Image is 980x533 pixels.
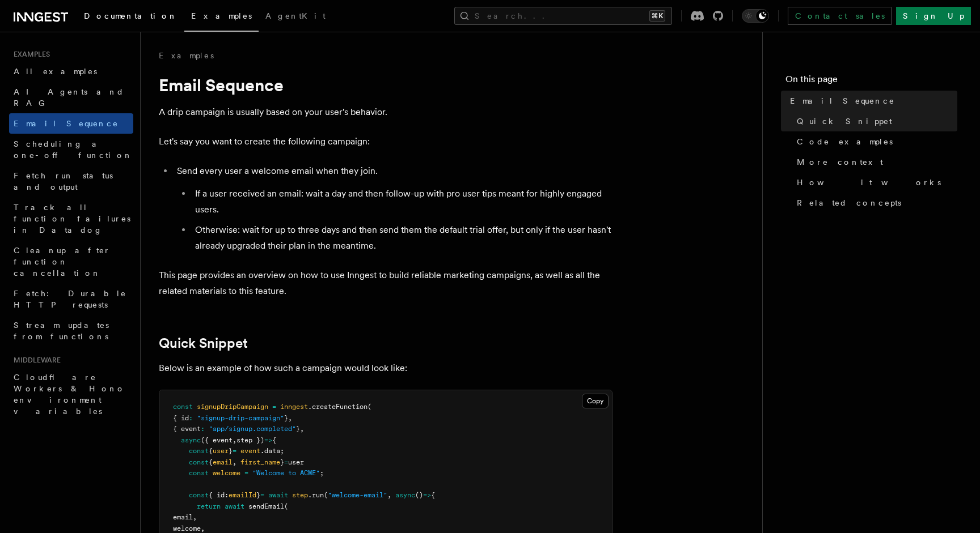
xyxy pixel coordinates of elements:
[9,367,133,421] a: Cloudflare Workers & Hono environment variables
[320,469,324,477] span: ;
[9,82,133,113] a: AI Agents and RAG
[792,152,957,172] a: More context
[159,335,248,351] a: Quick Snippet
[324,491,328,499] span: (
[244,469,248,477] span: =
[792,111,957,131] a: Quick Snippet
[792,131,957,152] a: Code examples
[797,156,883,168] span: More context
[240,458,280,466] span: first_name
[9,61,133,82] a: All examples
[14,246,111,278] span: Cleanup after function cancellation
[209,425,296,433] span: "app/signup.completed"
[173,525,201,532] span: welcome
[280,458,284,466] span: }
[184,3,259,32] a: Examples
[797,177,941,188] span: How it works
[84,11,178,20] span: Documentation
[259,3,332,31] a: AgentKit
[272,403,276,411] span: =
[792,193,957,213] a: Related concepts
[9,315,133,347] a: Stream updates from functions
[896,7,971,25] a: Sign Up
[742,9,769,23] button: Toggle dark mode
[9,356,61,365] span: Middleware
[159,75,612,95] h1: Email Sequence
[173,425,201,433] span: { event
[9,113,133,134] a: Email Sequence
[9,134,133,165] a: Scheduling a one-off function
[197,502,221,510] span: return
[201,425,205,433] span: :
[159,267,612,299] p: This page provides an overview on how to use Inngest to build reliable marketing campaigns, as we...
[213,447,229,455] span: user
[284,414,288,422] span: }
[260,491,264,499] span: =
[233,436,236,444] span: ,
[213,458,233,466] span: email
[280,403,308,411] span: inngest
[9,240,133,283] a: Cleanup after function cancellation
[174,163,612,254] li: Send every user a welcome email when they join.
[790,95,895,106] span: Email Sequence
[159,50,214,61] a: Examples
[189,469,209,477] span: const
[797,136,893,147] span: Code examples
[649,10,665,22] kbd: ⌘K
[265,11,326,20] span: AgentKit
[328,491,387,499] span: "welcome-email"
[159,134,612,150] p: Let's say you want to create the following campaign:
[431,491,435,499] span: {
[454,7,672,25] button: Search...⌘K
[201,525,205,532] span: ,
[225,502,244,510] span: await
[284,502,288,510] span: (
[159,360,612,376] p: Below is an example of how such a campaign would look like:
[423,491,431,499] span: =>
[260,447,284,455] span: .data;
[797,116,892,127] span: Quick Snippet
[173,414,189,422] span: { id
[415,491,423,499] span: ()
[288,458,304,466] span: user
[387,491,391,499] span: ,
[264,436,272,444] span: =>
[300,425,304,433] span: ,
[173,403,193,411] span: const
[308,403,367,411] span: .createFunction
[268,491,288,499] span: await
[9,197,133,240] a: Track all function failures in Datadog
[209,491,229,499] span: { id:
[792,172,957,193] a: How it works
[191,11,252,20] span: Examples
[229,447,233,455] span: }
[785,91,957,111] a: Email Sequence
[189,414,193,422] span: :
[582,394,609,408] button: Copy
[209,447,213,455] span: {
[193,513,197,521] span: ,
[236,436,264,444] span: step })
[252,469,320,477] span: "Welcome to ACME"
[308,491,324,499] span: .run
[797,197,901,208] span: Related concepts
[288,414,292,422] span: ,
[189,491,209,499] span: const
[233,458,236,466] span: ,
[240,447,260,455] span: event
[272,436,276,444] span: {
[181,436,201,444] span: async
[201,436,233,444] span: ({ event
[296,425,300,433] span: }
[209,458,213,466] span: {
[229,491,256,499] span: emailId
[785,73,957,91] h4: On this page
[367,403,371,411] span: (
[14,139,133,160] span: Scheduling a one-off function
[14,87,124,108] span: AI Agents and RAG
[292,491,308,499] span: step
[189,458,209,466] span: const
[14,67,97,76] span: All examples
[233,447,236,455] span: =
[192,222,612,254] li: Otherwise: wait for up to three days and then send them the default trial offer, but only if the ...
